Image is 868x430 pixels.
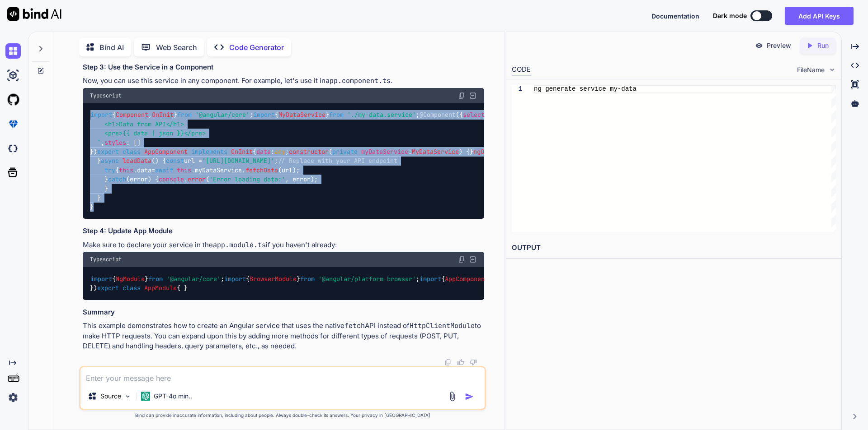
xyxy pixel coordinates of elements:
span: from [177,111,192,119]
img: chat [5,43,21,59]
span: this [177,166,191,174]
span: ` <h1>Data from API</h1> <pre>{{ data | json }}</pre> ` [90,111,571,147]
span: AppComponent [144,148,188,156]
code: HttpClientModule [410,321,475,330]
div: CODE [512,65,531,75]
h3: Summary [83,307,484,318]
span: loadData [123,157,151,165]
h3: Step 4: Update App Module [83,226,484,236]
span: from [300,275,315,283]
span: myDataService [195,166,242,174]
p: This example demonstrates how to create an Angular service that uses the native API instead of to... [83,321,484,351]
p: Now, you can use this service in any component. For example, let's use it in . [83,76,484,86]
span: console [159,175,184,183]
span: BrowserModule [250,275,297,283]
span: from [329,111,344,119]
span: MyDataService [278,111,325,119]
img: GPT-4o mini [141,392,150,401]
span: AppModule [144,284,177,292]
code: { , } ; { } ; ({ : , : , : [] }) { : ; ( ) {} ( ) { . (); } ( ) { url = ; { . = . . (url); } (err... [90,110,575,212]
span: data [256,148,271,156]
span: Dark mode [713,11,747,20]
span: import [420,275,441,283]
span: myDataService [361,148,408,156]
img: Pick Models [124,393,132,400]
span: catch [108,175,126,183]
span: AppComponent [445,275,488,283]
span: @Component [420,111,456,119]
span: // Replace with your API endpoint [278,157,397,165]
span: ngOnInit [473,148,502,156]
p: Code Generator [229,42,284,53]
img: Open in Browser [469,92,477,100]
button: Documentation [651,11,699,21]
img: dislike [470,359,477,366]
p: Web Search [156,42,197,53]
p: GPT-4o min.. [154,392,192,401]
div: 1 [512,85,522,93]
span: OnInit [231,148,253,156]
span: : [332,148,459,156]
span: implements [191,148,227,156]
code: fetch [344,321,365,330]
span: import [90,111,112,119]
code: app.component.ts [325,76,391,85]
span: NgModule [116,275,145,283]
img: Open in Browser [469,255,477,264]
img: preview [755,42,763,50]
img: settings [5,390,21,405]
p: Bind can provide inaccurate information, including about people. Always double-check its answers.... [79,412,486,419]
code: app.module.ts [213,240,266,250]
img: darkCloudIdeIcon [5,141,21,156]
span: selector [463,111,492,119]
span: ng generate service my-data [534,85,637,92]
span: try [104,166,115,174]
button: Add API Keys [785,7,854,25]
span: this [119,166,133,174]
span: Component [116,111,148,119]
span: any [274,148,285,156]
span: async [101,157,119,165]
img: copy [458,92,465,99]
span: '@angular/platform-browser' [318,275,416,283]
span: export [97,148,119,156]
span: import [253,111,275,119]
img: githubLight [5,92,21,107]
span: FileName [797,65,825,74]
p: Source [100,392,121,401]
span: styles [104,139,126,147]
span: fetchData [245,166,278,174]
h3: Step 3: Use the Service in a Component [83,62,484,73]
span: class [123,284,141,292]
span: Documentation [651,12,699,20]
p: Make sure to declare your service in the if you haven't already: [83,240,484,250]
span: constructor [289,148,329,156]
span: Typescript [90,92,122,99]
img: attachment [447,391,458,402]
img: premium [5,116,21,132]
img: like [457,359,464,366]
p: Run [817,41,829,50]
span: '@angular/core' [166,275,221,283]
span: export [97,284,119,292]
span: Typescript [90,256,122,263]
span: './my-data.service' [347,111,416,119]
span: OnInit [152,111,174,119]
img: icon [465,392,474,401]
span: import [90,275,112,283]
span: import [224,275,246,283]
span: MyDataService [412,148,459,156]
img: copy [458,256,465,263]
span: const [166,157,184,165]
img: chevron down [828,66,836,74]
span: private [332,148,358,156]
span: from [148,275,163,283]
span: data [137,166,151,174]
span: '[URL][DOMAIN_NAME]' [202,157,274,165]
img: ai-studio [5,68,21,83]
span: await [155,166,173,174]
h2: OUTPUT [506,237,841,259]
p: Preview [767,41,791,50]
img: Bind AI [7,7,61,21]
span: 'Error loading data:' [209,175,285,183]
